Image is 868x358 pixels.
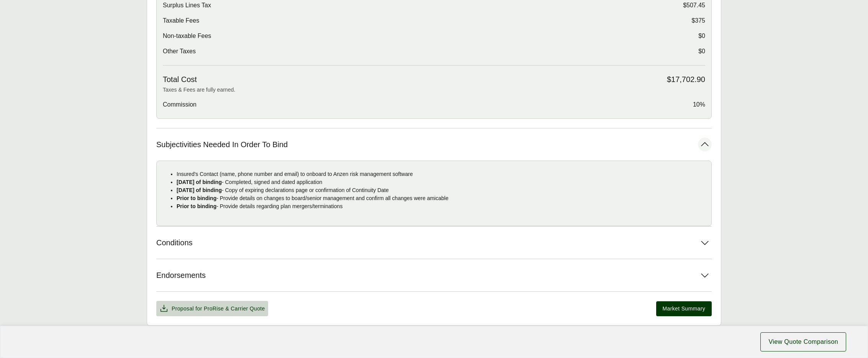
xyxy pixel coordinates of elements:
[163,16,199,25] span: Taxable Fees
[163,47,196,56] span: Other Taxes
[177,178,705,186] p: - Completed, signed and dated application
[768,337,838,347] span: View Quote Comparison
[691,16,705,25] span: $375
[177,194,705,202] p: - Provide details on changes to board/senior management and confirm all changes were amicable
[667,75,705,84] span: $17,702.90
[156,227,712,259] button: Conditions
[163,86,705,94] p: Taxes & Fees are fully earned.
[693,100,705,109] span: 10%
[156,259,712,291] button: Endorsements
[204,305,224,312] span: ProRise
[177,179,222,185] strong: [DATE] of binding
[163,75,197,84] span: Total Cost
[177,203,216,209] strong: Prior to binding
[663,305,705,313] span: Market Summary
[163,1,211,10] span: Surplus Lines Tax
[172,305,265,313] span: Proposal for
[177,202,705,210] p: - Provide details regarding plan mergers/terminations
[177,186,705,194] p: - Copy of expiring declarations page or confirmation of Continuity Date
[156,271,206,280] span: Endorsements
[760,332,846,351] button: View Quote Comparison
[163,100,197,109] span: Commission
[156,140,288,149] span: Subjectivities Needed In Order To Bind
[656,301,712,316] button: Market Summary
[225,305,265,312] span: & Carrier Quote
[156,128,712,161] button: Subjectivities Needed In Order To Bind
[156,301,268,316] button: Proposal for ProRise & Carrier Quote
[698,31,705,41] span: $0
[156,238,193,248] span: Conditions
[177,195,216,201] strong: Prior to binding
[163,31,211,41] span: Non-taxable Fees
[177,187,222,193] strong: [DATE] of binding
[698,47,705,56] span: $0
[177,170,705,178] p: Insured's Contact (name, phone number and email) to onboard to Anzen risk management software
[683,1,705,10] span: $507.45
